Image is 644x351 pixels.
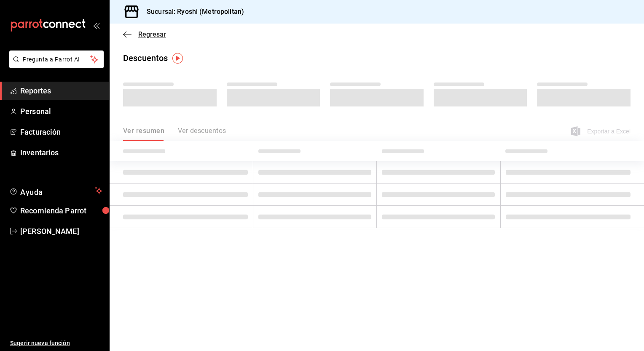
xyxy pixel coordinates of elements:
span: Recomienda Parrot [20,205,102,216]
span: Facturación [20,126,102,138]
img: Tooltip marker [172,53,183,64]
button: Regresar [123,30,166,38]
button: open_drawer_menu [93,22,99,29]
span: Regresar [138,30,166,38]
span: Sugerir nueva función [10,339,102,348]
span: Personal [20,106,102,117]
span: Reportes [20,85,102,96]
span: Pregunta a Parrot AI [23,55,91,64]
span: Ayuda [20,186,91,196]
button: Pregunta a Parrot AI [9,51,104,68]
span: [PERSON_NAME] [20,226,102,237]
a: Pregunta a Parrot AI [6,61,104,70]
span: Inventarios [20,147,102,158]
div: navigation tabs [123,127,226,141]
h3: Sucursal: Ryoshi (Metropolitan) [140,7,244,17]
div: Descuentos [123,52,168,64]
